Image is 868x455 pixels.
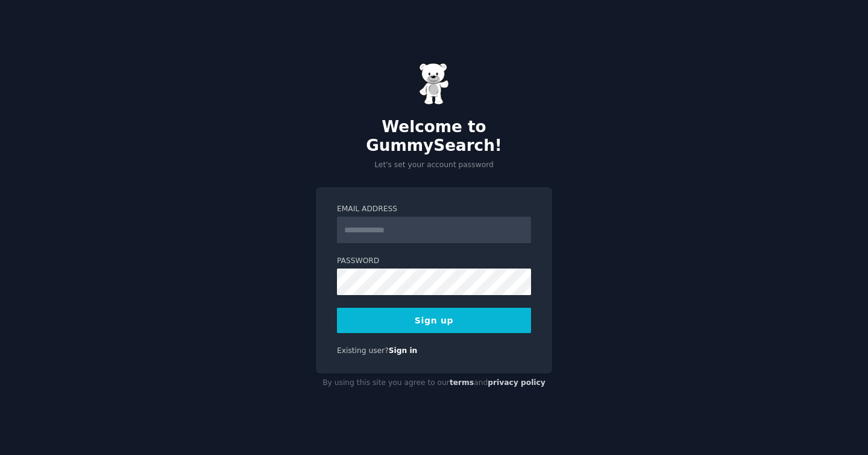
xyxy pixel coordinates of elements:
a: privacy policy [488,378,546,387]
h2: Welcome to GummySearch! [316,118,552,156]
a: Sign in [389,346,418,355]
a: terms [450,378,474,387]
button: Sign up [337,308,531,333]
span: Existing user? [337,346,389,355]
label: Password [337,256,531,267]
div: By using this site you agree to our and [316,374,552,393]
label: Email Address [337,204,531,215]
img: Gummy Bear [419,63,449,105]
p: Let's set your account password [316,160,552,171]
